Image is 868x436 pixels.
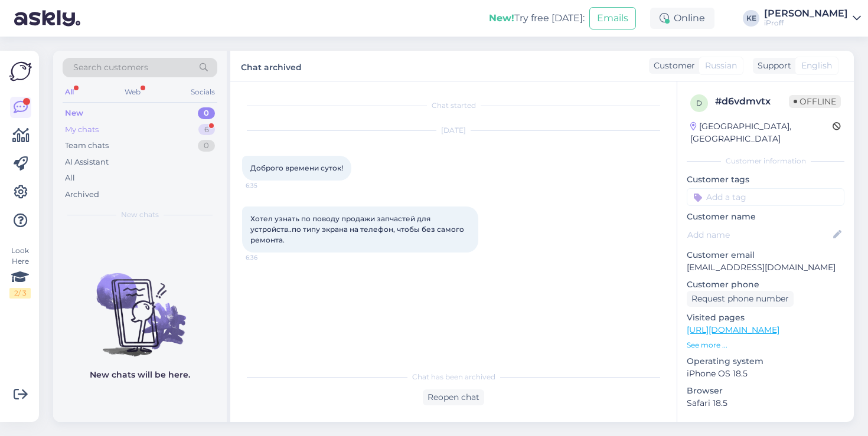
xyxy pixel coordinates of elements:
span: Доброго времени суток! [250,163,343,172]
div: New [65,107,83,119]
img: Askly Logo [9,60,32,83]
img: No chats [53,252,227,358]
div: Request phone number [687,291,794,307]
p: iPhone OS 18.5 [687,368,844,380]
div: Team chats [65,140,109,152]
div: Online [650,8,714,29]
div: 0 [198,107,215,119]
div: Reopen chat [423,389,484,405]
div: [PERSON_NAME] [764,9,848,18]
div: KE [743,10,759,27]
a: [PERSON_NAME]iProff [764,9,861,28]
span: 6:35 [246,181,290,190]
span: Russian [705,60,737,72]
p: Browser [687,385,844,397]
div: Web [122,84,143,100]
span: Search customers [73,61,148,74]
div: iProff [764,18,848,28]
div: 6 [198,124,215,136]
a: [URL][DOMAIN_NAME] [687,324,779,335]
label: Chat archived [241,58,302,74]
div: Look Here [9,245,31,299]
p: See more ... [687,340,844,350]
p: [EMAIL_ADDRESS][DOMAIN_NAME] [687,261,844,274]
div: Customer [649,60,695,72]
p: Safari 18.5 [687,397,844,409]
p: Customer phone [687,278,844,291]
input: Add a tag [687,188,844,206]
b: New! [489,12,514,24]
span: New chats [121,209,159,220]
span: d [696,99,702,107]
span: English [801,60,832,72]
div: All [63,84,76,100]
div: Chat started [242,100,665,111]
span: Chat has been archived [412,372,495,382]
p: Operating system [687,355,844,368]
span: Хотел узнать по поводу продажи запчастей для устройств..по типу экрана на телефон, чтобы без само... [250,214,466,244]
div: Support [753,60,791,72]
div: [DATE] [242,125,665,136]
div: Try free [DATE]: [489,11,585,25]
button: Emails [589,7,636,29]
p: Customer name [687,211,844,223]
div: Archived [65,189,99,201]
div: Extra [687,421,844,432]
div: [GEOGRAPHIC_DATA], [GEOGRAPHIC_DATA] [690,120,833,145]
div: Customer information [687,156,844,166]
div: AI Assistant [65,156,109,168]
p: Visited pages [687,312,844,324]
div: # d6vdmvtx [715,94,789,109]
input: Add name [687,228,831,241]
p: Customer tags [687,173,844,186]
p: New chats will be here. [90,369,190,381]
span: Offline [789,95,841,108]
p: Customer email [687,249,844,261]
div: 0 [198,140,215,152]
div: All [65,172,75,184]
div: 2 / 3 [9,288,31,299]
div: Socials [188,84,217,100]
span: 6:36 [246,253,290,262]
div: My chats [65,124,99,136]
